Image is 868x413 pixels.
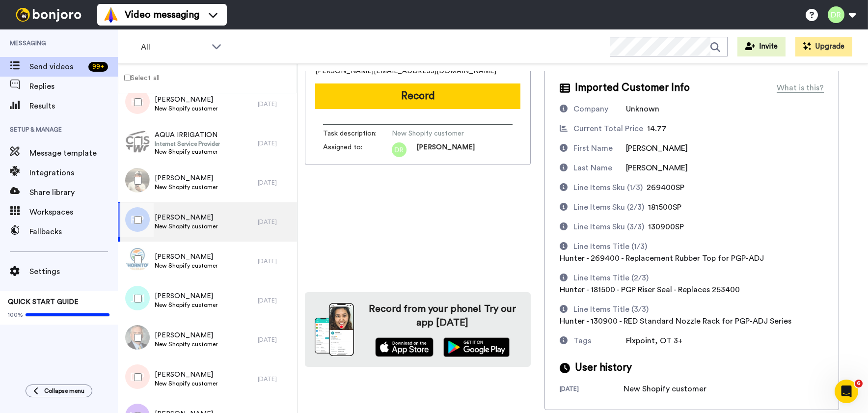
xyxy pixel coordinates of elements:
[560,385,624,395] div: [DATE]
[141,41,207,53] span: All
[155,213,217,222] span: [PERSON_NAME]
[573,221,644,233] div: Line Items Sku (3/3)
[29,81,118,92] span: Replies
[29,147,118,159] span: Message template
[624,383,706,395] div: New Shopify customer
[648,223,684,231] span: 130900SP
[155,340,217,348] span: New Shopify customer
[777,82,824,94] div: What is this?
[44,387,84,395] span: Collapse menu
[8,311,23,319] span: 100%
[560,254,764,262] span: Hunter - 269400 - Replacement Rubber Top for PGP-ADJ
[155,252,217,262] span: [PERSON_NAME]
[573,182,643,193] div: Line Items Sku (1/3)
[155,130,220,140] span: AQUA IRRIGATION
[315,303,354,356] img: download
[29,266,118,277] span: Settings
[258,297,292,304] div: [DATE]
[573,303,649,315] div: Line Items Title (3/3)
[8,299,79,305] span: QUICK START GUIDE
[155,330,217,340] span: [PERSON_NAME]
[648,203,681,211] span: 181500SP
[323,142,392,157] span: Assigned to:
[258,218,292,226] div: [DATE]
[573,201,644,213] div: Line Items Sku (2/3)
[392,129,485,138] span: New Shopify customer
[573,335,591,347] div: Tags
[155,291,217,301] span: [PERSON_NAME]
[155,262,217,270] span: New Shopify customer
[29,100,118,112] span: Results
[258,139,292,147] div: [DATE]
[103,7,119,23] img: vm-color.svg
[155,222,217,230] span: New Shopify customer
[626,144,688,152] span: [PERSON_NAME]
[835,380,858,403] iframe: Intercom live chat
[88,62,108,72] div: 99 +
[392,142,407,157] img: dr.png
[323,129,392,138] span: Task description :
[560,286,740,294] span: Hunter - 181500 - PGP Riser Seal - Replaces 253400
[155,173,217,183] span: [PERSON_NAME]
[315,66,496,76] span: [PERSON_NAME][EMAIL_ADDRESS][DOMAIN_NAME]
[29,206,118,218] span: Workspaces
[575,360,632,375] span: User history
[29,167,118,179] span: Integrations
[155,105,217,112] span: New Shopify customer
[573,142,613,154] div: First Name
[364,302,521,330] h4: Record from your phone! Try our app [DATE]
[315,83,520,109] button: Record
[258,179,292,187] div: [DATE]
[12,8,85,22] img: bj-logo-header-white.svg
[626,337,682,345] span: Flxpoint, OT 3+
[375,337,434,357] img: appstore
[155,148,220,156] span: New Shopify customer
[626,164,688,172] span: [PERSON_NAME]
[258,375,292,383] div: [DATE]
[258,336,292,344] div: [DATE]
[29,187,118,198] span: Share library
[155,370,217,380] span: [PERSON_NAME]
[647,125,667,133] span: 14.77
[795,37,852,56] button: Upgrade
[155,183,217,191] span: New Shopify customer
[573,272,649,284] div: Line Items Title (2/3)
[416,142,475,157] span: [PERSON_NAME]
[737,37,786,56] button: Invite
[155,380,217,387] span: New Shopify customer
[29,61,84,73] span: Send videos
[258,100,292,108] div: [DATE]
[560,317,791,325] span: Hunter - 130900 - RED Standard Nozzle Rack for PGP-ADJ Series
[124,75,131,81] input: Select all
[29,226,118,238] span: Fallbacks
[573,103,608,115] div: Company
[647,184,684,192] span: 269400SP
[855,380,863,387] span: 6
[155,95,217,105] span: [PERSON_NAME]
[573,241,647,252] div: Line Items Title (1/3)
[125,8,199,22] span: Video messaging
[118,72,160,83] label: Select all
[155,140,220,148] span: Internet Service Provider
[443,337,510,357] img: playstore
[258,257,292,265] div: [DATE]
[573,123,643,135] div: Current Total Price
[626,105,659,113] span: Unknown
[573,162,612,174] div: Last Name
[155,301,217,309] span: New Shopify customer
[26,385,92,397] button: Collapse menu
[575,81,690,95] span: Imported Customer Info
